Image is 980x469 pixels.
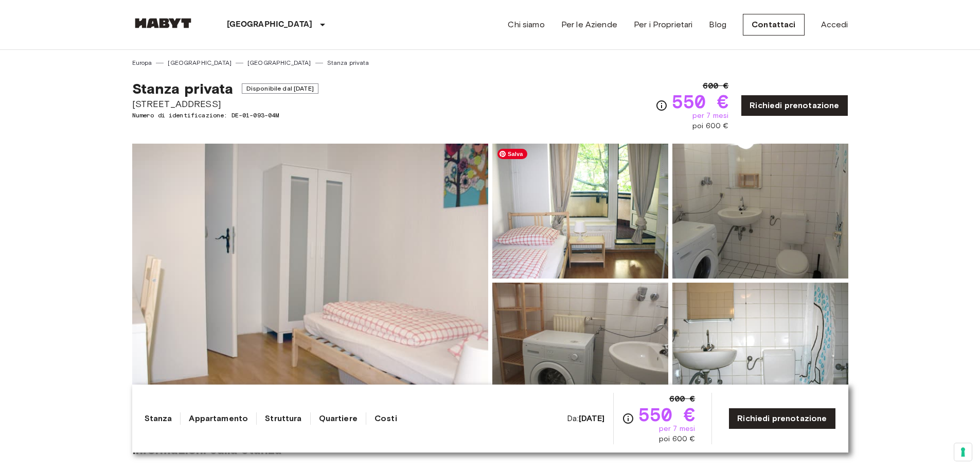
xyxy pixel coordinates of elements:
[375,412,397,425] a: Costi
[497,149,527,159] span: Salva
[672,144,848,279] img: Picture of unit DE-01-093-04M
[638,405,696,424] span: 550 €
[561,19,617,31] a: Per le Aziende
[954,443,972,461] button: Your consent preferences for tracking technologies
[189,412,248,425] a: Appartamento
[634,19,693,31] a: Per i Proprietari
[821,19,848,31] a: Accedi
[579,413,605,423] b: [DATE]
[669,393,696,405] span: 600 €
[728,408,835,429] a: Richiedi prenotazione
[622,412,634,425] svg: Verifica i dettagli delle spese nella sezione 'Riassunto dei Costi'. Si prega di notare che gli s...
[132,58,152,67] a: Europa
[692,121,728,131] span: poi 600 €
[567,413,604,424] span: Da:
[132,111,318,120] span: Numero di identificazione: DE-01-093-04M
[709,19,726,31] a: Blog
[227,19,313,31] p: [GEOGRAPHIC_DATA]
[508,19,544,31] a: Chi siamo
[319,412,358,425] a: Quartiere
[492,144,668,279] img: Picture of unit DE-01-093-04M
[743,14,805,36] a: Contattaci
[168,58,231,67] a: [GEOGRAPHIC_DATA]
[659,434,695,444] span: poi 600 €
[703,80,729,92] span: 600 €
[247,58,311,67] a: [GEOGRAPHIC_DATA]
[492,283,668,418] img: Picture of unit DE-01-093-04M
[242,83,318,94] span: Disponibile dal [DATE]
[659,424,696,434] span: per 7 mesi
[672,283,848,418] img: Picture of unit DE-01-093-04M
[741,95,848,116] a: Richiedi prenotazione
[692,111,729,121] span: per 7 mesi
[132,97,318,111] span: [STREET_ADDRESS]
[327,58,369,67] a: Stanza privata
[145,412,172,425] a: Stanza
[265,412,301,425] a: Struttura
[132,18,194,28] img: Habyt
[655,99,668,112] svg: Verifica i dettagli delle spese nella sezione 'Riassunto dei Costi'. Si prega di notare che gli s...
[672,92,729,111] span: 550 €
[132,144,488,418] img: Marketing picture of unit DE-01-093-04M
[132,80,234,97] span: Stanza privata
